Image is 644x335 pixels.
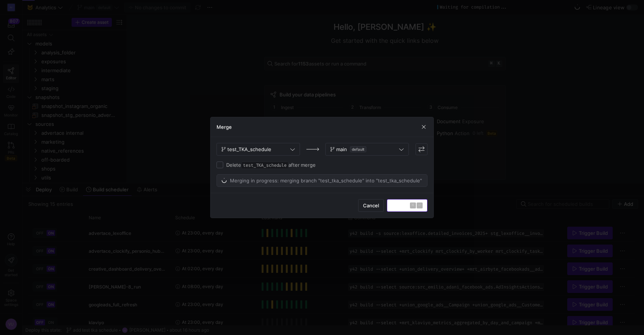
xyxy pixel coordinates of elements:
[230,178,422,184] span: Merging in progress: merging branch "test_tka_schedule" into "test_tka_schedule"
[223,162,316,168] label: Delete after merge
[325,143,409,156] button: maindefault
[227,146,271,152] span: test_TKA_schedule
[350,146,366,152] span: default
[363,202,379,208] span: Cancel
[217,124,232,130] h3: Merge
[358,199,384,212] button: Cancel
[241,162,288,169] span: test_TKA_schedule
[217,143,300,156] button: test_TKA_schedule
[336,146,347,152] span: main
